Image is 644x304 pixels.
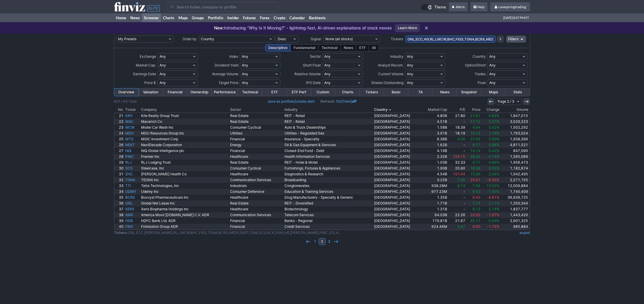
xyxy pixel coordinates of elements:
[489,207,499,211] span: 2.14%
[489,148,499,153] span: 0.42%
[470,213,480,217] span: 20.92
[373,206,421,212] a: [GEOGRAPHIC_DATA]
[290,44,319,51] div: Fundamental
[500,160,530,165] a: 1,956,473
[229,218,284,224] a: Financial
[142,13,161,22] a: Screener
[284,113,373,119] a: REIT - Retail
[284,195,373,200] a: Drug Manufacturers - Specialty & Generic
[124,119,140,125] a: MAC
[124,171,140,177] a: SHC
[229,165,284,171] a: Consumer Cyclical
[114,165,124,171] a: 30
[229,130,284,136] a: Utilities
[448,119,466,125] a: -
[284,154,373,160] a: Health Information Services
[489,189,499,194] span: 1.40%
[140,200,229,206] a: Global Net Lease Inc
[114,206,124,212] a: 37
[500,195,530,200] a: 36,939,725
[421,119,448,125] a: 4.51B
[487,213,499,217] span: -1.97%
[229,125,284,130] a: Consumer Cyclical
[481,148,500,154] a: 0.42%
[466,142,481,148] a: 6.17
[470,131,480,135] span: 19.13
[434,4,446,11] span: Theme
[373,119,421,125] a: [GEOGRAPHIC_DATA]
[481,177,500,183] a: -0.35%
[124,113,140,119] a: KRG
[500,189,530,195] a: 1,740,409
[161,13,176,22] a: Charts
[489,137,499,141] span: 2.60%
[128,13,142,22] a: News
[473,125,480,130] span: 4.84
[341,44,356,51] div: News
[473,195,480,200] span: 6.42
[448,148,466,154] a: -
[373,165,421,171] a: [GEOGRAPHIC_DATA]
[457,184,465,188] span: 8.13
[140,125,229,130] a: Mister Car Wash Inc
[481,195,500,200] a: -8.81%
[466,125,481,130] a: 4.84
[114,212,124,218] a: 38
[229,154,284,160] a: Healthcare
[500,113,530,119] a: 1,847,015
[453,154,465,159] span: 129.15
[114,171,124,177] a: 31
[114,113,124,119] a: 21
[140,171,229,177] a: [PERSON_NAME] Health Co
[124,160,140,165] a: RLJ
[284,142,373,148] a: Oil & Gas Equipment & Services
[140,136,229,142] a: MGIC Investment Corp
[500,171,530,177] a: 1,042,495
[229,206,284,212] a: Healthcare
[114,136,124,142] a: 25
[373,189,421,195] a: [GEOGRAPHIC_DATA]
[114,160,124,165] a: 29
[448,218,466,224] a: 21.67
[421,171,448,177] a: 4.54B
[287,13,307,22] a: Calendar
[140,206,229,212] a: Xeris Biopharma Holdings Inc
[433,88,457,96] a: News
[448,177,466,183] a: 7.20
[481,136,500,142] a: 2.60%
[124,212,140,218] a: AMX
[229,136,284,142] a: Financial
[140,142,229,148] a: NextDecade Corporation
[284,125,373,130] a: Auto & Truck Dealerships
[487,195,499,200] span: -8.81%
[373,218,421,224] a: [GEOGRAPHIC_DATA]
[284,165,373,171] a: Furnishings, Fixtures & Appliances
[356,44,369,51] div: ETF
[448,200,466,206] a: -
[466,189,481,195] a: 6.50
[352,99,357,104] a: off
[225,13,241,22] a: Insider
[448,125,466,130] a: 18.39
[187,88,211,96] a: Ownership
[473,189,480,194] span: 6.50
[241,13,258,22] a: Futures
[284,130,373,136] a: Utilities - Regulated Gas
[140,183,229,189] a: Tetra Technologies, Inc
[421,130,448,136] a: 3.91B
[140,113,229,119] a: Kite Realty Group Trust
[229,171,284,177] a: Healthcare
[486,184,499,188] span: 13.55%
[457,178,465,182] span: 7.20
[481,171,500,177] a: 2.04%
[336,99,342,104] a: 10s
[489,125,499,130] span: 3.42%
[114,148,124,154] a: 27
[114,195,124,200] a: 35
[466,195,481,200] a: 6.42
[287,88,311,96] a: ETF Perf
[124,218,140,224] a: HDB
[114,183,124,189] a: 33
[421,218,448,224] a: 179.81B
[489,201,499,205] span: 2.11%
